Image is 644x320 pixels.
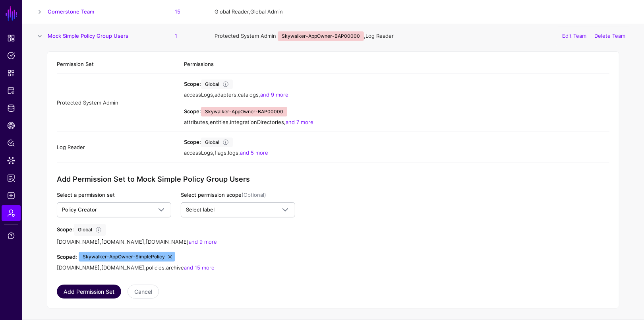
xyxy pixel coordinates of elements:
[7,52,15,60] span: Policies
[7,232,15,240] span: Support
[184,139,201,145] strong: Scope:
[184,91,213,98] span: accessLogs
[7,157,15,165] span: Data Lens
[215,31,631,41] div: Protected System Admin , Log Reader
[286,119,313,125] a: and 7 more
[7,34,15,42] span: Dashboard
[5,5,18,22] a: SGNL
[2,100,21,116] a: Identity Data Fabric
[57,175,295,184] h2: Add Permission Set to Mock Simple Policy Group Users
[215,149,226,156] span: flags
[62,206,97,213] span: Policy Creator
[184,81,201,87] strong: Scope:
[242,192,266,198] span: (Optional)
[48,8,94,15] a: Cornerstone Team
[7,174,15,182] span: Reports
[2,65,21,81] a: Snippets
[78,225,92,235] div: Global
[2,170,21,186] a: Reports
[101,264,146,271] span: ,
[230,119,284,125] span: integrationDirectories
[184,264,215,271] a: and 15 more
[48,33,128,39] a: Mock Simple Policy Group Users
[215,8,631,16] div: Global Reader , Global Admin
[7,192,15,200] span: Logs
[175,8,180,15] a: 15
[594,33,625,39] a: Delete Team
[57,239,100,245] span: [DOMAIN_NAME]
[57,74,176,132] td: Protected System Admin
[101,239,144,245] span: [DOMAIN_NAME]
[57,191,115,199] label: Select a permission set
[57,55,176,74] th: Permission Set
[205,81,219,88] div: Global
[175,33,177,39] a: 1
[57,132,176,163] td: Log Reader
[184,149,213,156] span: accessLogs
[2,153,21,169] a: Data Lens
[2,30,21,46] a: Dashboard
[260,91,288,98] a: and 9 more
[186,206,215,213] span: Select label
[210,119,228,125] span: entities
[7,87,15,95] span: Protected Systems
[57,285,121,299] button: Add Permission Set
[184,118,609,126] div: , , ,
[184,119,208,125] span: attributes
[79,252,175,262] span: Skywalker-AppOwner-SimplePolicy
[146,264,184,271] span: policies.archive
[184,91,609,99] div: , , ,
[2,83,21,99] a: Protected Systems
[184,149,609,157] div: , , ,
[201,107,287,116] span: Skywalker-AppOwner-BAP00000
[57,239,101,245] span: ,
[146,239,189,245] span: [DOMAIN_NAME]
[7,139,15,147] span: Policy Lens
[184,108,201,114] strong: Scope:
[7,69,15,77] span: Snippets
[101,239,146,245] span: ,
[562,33,586,39] a: Edit Team
[2,205,21,221] a: Admin
[57,252,77,262] strong: Scoped:
[240,149,268,156] a: and 5 more
[2,188,21,204] a: Logs
[215,91,236,98] span: adapters
[238,91,259,98] span: catalogs
[57,264,100,271] span: [DOMAIN_NAME]
[128,285,159,299] button: Cancel
[7,122,15,130] span: CAEP Hub
[205,139,219,146] div: Global
[176,55,609,74] th: Permissions
[101,264,144,271] span: [DOMAIN_NAME]
[57,264,101,271] span: ,
[2,118,21,134] a: CAEP Hub
[2,48,21,64] a: Policies
[7,104,15,112] span: Identity Data Fabric
[181,191,266,199] label: Select permission scope
[189,239,217,245] a: and 9 more
[278,31,364,41] span: Skywalker-AppOwner-BAP00000
[2,135,21,151] a: Policy Lens
[57,226,74,233] strong: Scope:
[7,209,15,217] span: Admin
[228,149,238,156] span: logs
